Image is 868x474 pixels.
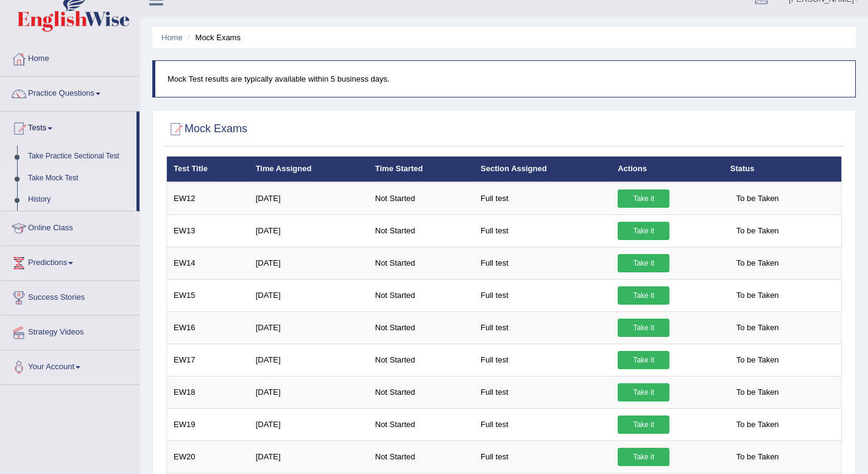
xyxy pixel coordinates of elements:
a: Your Account [1,350,139,381]
td: [DATE] [249,408,369,440]
th: Actions [611,157,723,182]
h2: Mock Exams [166,120,247,138]
a: Take it [618,383,669,401]
th: Status [724,157,842,182]
td: Full test [474,279,611,311]
th: Time Started [369,157,474,182]
td: [DATE] [249,214,369,247]
a: History [23,189,136,211]
span: To be Taken [730,286,785,305]
td: Full test [474,376,611,408]
td: EW16 [167,311,249,344]
span: To be Taken [730,383,785,401]
td: [DATE] [249,440,369,473]
span: To be Taken [730,189,785,208]
a: Take it [618,222,669,240]
td: Full test [474,408,611,440]
a: Take it [618,351,669,369]
td: Not Started [369,408,474,440]
td: [DATE] [249,247,369,279]
td: EW18 [167,376,249,408]
td: Full test [474,182,611,215]
td: [DATE] [249,376,369,408]
a: Take it [618,254,669,272]
a: Take it [618,416,669,434]
td: Full test [474,247,611,279]
a: Practice Questions [1,77,139,107]
td: [DATE] [249,344,369,376]
a: Take it [618,286,669,305]
a: Take it [618,319,669,337]
td: Not Started [369,182,474,215]
a: Home [161,33,183,42]
td: EW14 [167,247,249,279]
td: EW19 [167,408,249,440]
td: EW20 [167,440,249,473]
td: [DATE] [249,279,369,311]
span: To be Taken [730,351,785,369]
a: Strategy Videos [1,316,139,346]
span: To be Taken [730,222,785,240]
td: Not Started [369,247,474,279]
a: Home [1,42,139,73]
td: Full test [474,311,611,344]
td: EW13 [167,214,249,247]
a: Take it [618,448,669,466]
td: Full test [474,344,611,376]
span: To be Taken [730,254,785,272]
td: [DATE] [249,182,369,215]
a: Predictions [1,246,139,277]
td: Full test [474,214,611,247]
span: To be Taken [730,416,785,434]
td: Full test [474,440,611,473]
a: Tests [1,111,136,142]
td: Not Started [369,279,474,311]
td: [DATE] [249,311,369,344]
span: To be Taken [730,319,785,337]
td: EW15 [167,279,249,311]
td: Not Started [369,440,474,473]
span: To be Taken [730,448,785,466]
td: Not Started [369,311,474,344]
td: EW17 [167,344,249,376]
a: Online Class [1,211,139,242]
td: Not Started [369,344,474,376]
a: Take Practice Sectional Test [23,146,136,168]
a: Take Mock Test [23,168,136,189]
p: Mock Test results are typically available within 5 business days. [168,73,843,85]
li: Mock Exams [185,32,241,43]
td: Not Started [369,214,474,247]
th: Test Title [167,157,249,182]
th: Time Assigned [249,157,369,182]
a: Success Stories [1,281,139,311]
th: Section Assigned [474,157,611,182]
a: Take it [618,189,669,208]
td: EW12 [167,182,249,215]
td: Not Started [369,376,474,408]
